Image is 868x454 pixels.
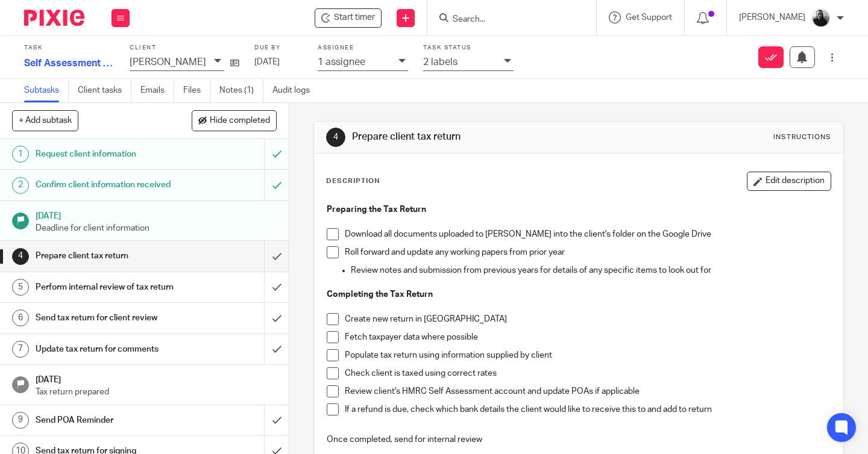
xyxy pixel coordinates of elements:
h1: Send tax return for client review [36,309,180,327]
h1: Prepare client tax return [36,247,180,265]
a: Client tasks [78,79,131,102]
div: 4 [326,128,345,147]
a: Notes (1) [219,79,263,102]
button: Hide completed [192,110,277,131]
a: Subtasks [24,79,69,102]
label: Due by [254,44,303,52]
button: Edit description [747,172,831,191]
span: Get Support [626,13,672,22]
label: Task [24,44,115,52]
p: Populate tax return using information supplied by client [345,349,831,361]
h1: Prepare client tax return [352,131,605,143]
img: IMG_9585.jpg [811,8,831,28]
img: Pixie [24,10,84,26]
p: Review notes and submission from previous years for details of any specific items to look out for [351,264,831,276]
p: If a refund is due, check which bank details the client would like to receive this to and add to ... [345,403,831,415]
p: 1 assignee [318,57,365,67]
strong: Preparing the Tax Return [327,205,426,214]
span: Hide completed [210,116,270,126]
p: Fetch taxpayer data where possible [345,331,831,343]
label: Assignee [318,44,408,52]
div: Stevenson, Kiki - Self Assessment Tax Return - 2024-2025 [315,8,382,28]
div: 5 [12,279,29,296]
strong: Completing the Tax Return [327,290,433,299]
p: Once completed, send for internal review [327,434,831,446]
div: 6 [12,309,29,326]
a: Emails [140,79,174,102]
p: Check client is taxed using correct rates [345,367,831,379]
h1: Request client information [36,145,180,163]
a: Audit logs [272,79,319,102]
h1: [DATE] [36,371,277,386]
div: 4 [12,248,29,265]
span: [DATE] [254,58,280,66]
label: Task status [423,44,514,52]
div: Instructions [773,132,831,142]
p: Download all documents uploaded to [PERSON_NAME] into the client's folder on the Google Drive [345,228,831,240]
p: Roll forward and update any working papers from prior year [345,246,831,258]
h1: [DATE] [36,207,277,222]
p: Description [326,176,380,186]
p: [PERSON_NAME] [739,11,805,23]
p: Create new return in [GEOGRAPHIC_DATA] [345,313,831,325]
h1: Update tax return for comments [36,340,180,358]
p: Review client's HMRC Self Assessment account and update POAs if applicable [345,385,831,397]
div: 2 [12,177,29,194]
h1: Confirm client information received [36,176,180,194]
h1: Send POA Reminder [36,411,180,429]
a: Files [183,79,210,102]
div: 9 [12,412,29,429]
p: [PERSON_NAME] [130,57,206,67]
p: 2 labels [423,57,458,67]
p: Deadline for client information [36,222,277,234]
span: Start timer [334,11,375,24]
button: + Add subtask [12,110,78,131]
div: 7 [12,341,29,358]
div: 1 [12,146,29,163]
p: Tax return prepared [36,386,277,398]
input: Search [451,14,560,25]
h1: Perform internal review of tax return [36,278,180,296]
label: Client [130,44,239,52]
